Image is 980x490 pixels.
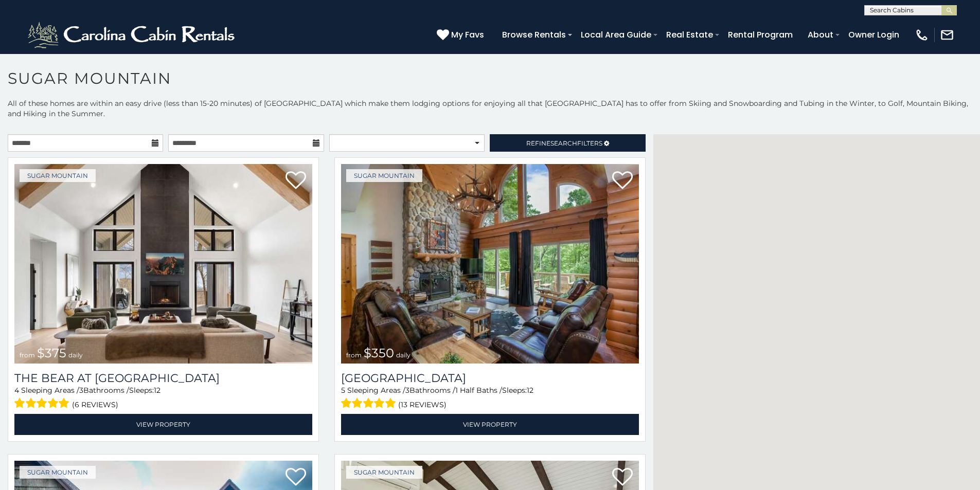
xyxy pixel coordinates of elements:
img: The Bear At Sugar Mountain [14,164,312,364]
span: 1 Half Baths / [455,386,502,395]
a: [GEOGRAPHIC_DATA] [341,371,639,385]
span: from [20,351,35,359]
span: from [346,351,362,359]
span: (13 reviews) [398,398,447,411]
span: 12 [154,386,161,395]
img: mail-regular-white.png [940,28,954,42]
span: 5 [341,386,345,395]
a: Add to favorites [286,467,306,488]
a: Sugar Mountain [346,466,422,479]
a: Sugar Mountain [20,169,96,182]
a: My Favs [437,28,487,42]
a: About [803,26,839,44]
span: Search [550,139,577,147]
span: (6 reviews) [72,398,118,411]
a: The Bear At [GEOGRAPHIC_DATA] [14,371,312,385]
a: Add to favorites [286,170,306,192]
span: $350 [364,346,394,360]
a: Sugar Mountain [346,169,422,182]
img: White-1-2.png [26,20,239,50]
div: Sleeping Areas / Bathrooms / Sleeps: [341,385,639,411]
a: Rental Program [723,26,798,44]
a: Real Estate [661,26,718,44]
span: daily [396,351,411,359]
a: View Property [14,414,312,435]
span: daily [68,351,83,359]
span: 4 [14,386,19,395]
h3: The Bear At Sugar Mountain [14,371,312,385]
a: Sugar Mountain [20,466,96,479]
span: 3 [405,386,409,395]
div: Sleeping Areas / Bathrooms / Sleeps: [14,385,312,411]
img: Grouse Moor Lodge [341,164,639,364]
a: Browse Rentals [497,26,571,44]
a: Grouse Moor Lodge from $350 daily [341,164,639,364]
span: $375 [37,346,66,360]
a: Local Area Guide [576,26,656,44]
span: 3 [79,386,83,395]
span: Refine Filters [526,139,602,147]
a: View Property [341,414,639,435]
a: RefineSearchFilters [490,134,645,152]
img: phone-regular-white.png [915,28,929,42]
a: Owner Login [843,26,904,44]
a: The Bear At Sugar Mountain from $375 daily [14,164,312,364]
a: Add to favorites [612,170,633,192]
span: My Favs [451,28,484,41]
a: Add to favorites [612,467,633,488]
span: 12 [527,386,533,395]
h3: Grouse Moor Lodge [341,371,639,385]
